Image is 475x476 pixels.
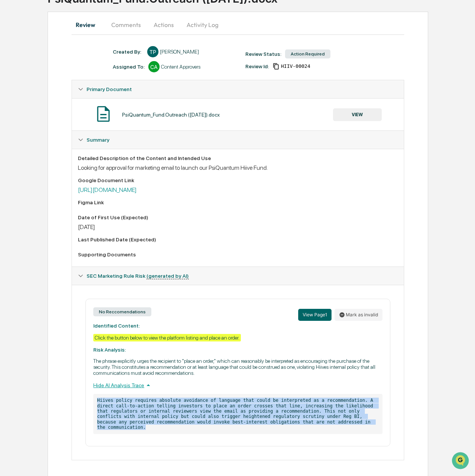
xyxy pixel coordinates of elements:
div: We're available if you need us! [25,64,95,70]
span: Data Lookup [15,108,47,116]
div: Figma Link [78,199,398,205]
a: 🖐️Preclearance [4,91,51,105]
p: How can we help? [7,15,136,27]
div: Primary Document [72,98,404,130]
span: SEC Marketing Rule Risk [87,273,189,279]
div: 🔎 [7,109,13,115]
button: Start new chat [127,59,136,68]
div: [PERSON_NAME] [160,49,199,55]
button: Review [72,16,105,34]
strong: Risk Analysis: [93,347,126,353]
div: Content Approvers [161,64,200,70]
div: 🗄️ [54,95,60,101]
div: Review Status: [245,51,281,57]
button: Mark as invalid [335,309,382,321]
p: The phrase explicitly urges the recipient to "place an order," which can reasonably be interprete... [93,358,382,376]
button: Actions [147,16,181,34]
a: 🗄️Attestations [51,91,96,105]
div: PsiQuantum_Fund.Outreach ([DATE]).docx [122,112,220,118]
div: TP [147,46,158,57]
div: Supporting Documents [78,251,398,257]
div: secondary tabs example [72,16,404,34]
span: Primary Document [87,86,132,92]
div: Date of First Use (Expected) [78,214,398,220]
div: No Reccomendations [93,307,151,316]
u: (generated by AI) [146,273,189,279]
div: Primary Document [72,80,404,98]
div: SEC Marketing Rule Risk (generated by AI) [72,285,404,460]
span: 0bb7601f-4ffc-4dbd-8460-89afde698662 [281,63,310,69]
span: Attestations [62,94,93,102]
div: SEC Marketing Rule Risk (generated by AI) [72,267,404,285]
button: Comments [105,16,147,34]
div: Created By: ‎ ‎ [113,49,143,55]
div: Looking for approval for marketing email to launch our PsiQuantum Hiive Fund. [78,164,398,171]
div: Summary [72,131,404,149]
div: Last Published Date (Expected) [78,237,398,242]
img: Document Icon [94,105,113,123]
div: Action Required [285,49,330,58]
span: Pylon [75,127,91,132]
div: Assigned To: [113,64,145,70]
button: View Page1 [298,309,332,321]
a: Powered byPylon [53,126,91,132]
button: Activity Log [181,16,224,34]
div: Review Id: [245,63,269,69]
div: Detailed Description of the Content and Intended Use [78,155,398,161]
div: Click the button below to view the platform listing and place an order. [93,334,241,341]
div: Hide AI Analysis Trace [93,381,382,389]
iframe: Open customer support [451,451,471,472]
img: 1746055101610-c473b297-6a78-478c-a979-82029cc54cd1 [7,57,21,70]
a: 🔎Data Lookup [4,105,50,119]
strong: Identified Content: [93,323,140,329]
div: CA [148,61,160,72]
span: Summary [87,137,109,143]
div: Google Document Link [78,177,398,183]
p: Hiives policy requires absolute avoidance of language that could be interpreted as a recommendati... [93,394,382,434]
a: [URL][DOMAIN_NAME] [78,186,137,193]
div: Summary [72,149,404,266]
div: Start new chat [25,57,123,64]
div: [DATE] [78,223,398,231]
button: VIEW [333,108,382,121]
div: 🖐️ [7,95,13,101]
span: Preclearance [15,94,48,102]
